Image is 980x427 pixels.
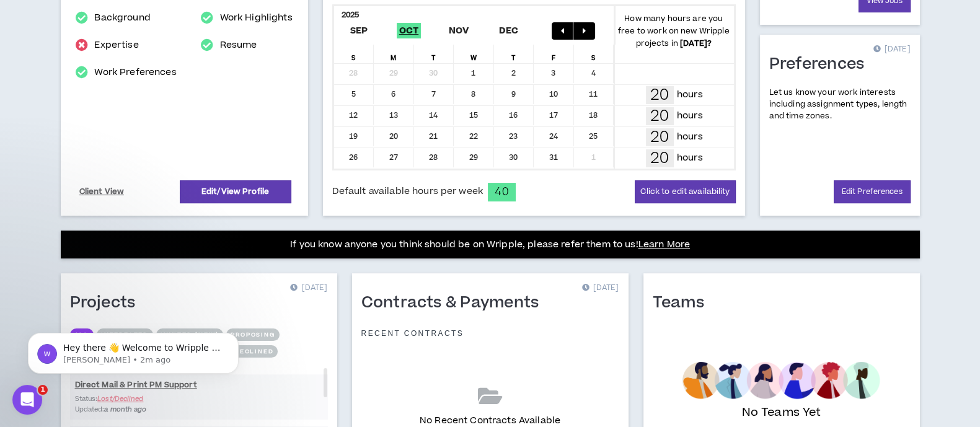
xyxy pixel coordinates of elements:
[94,11,150,25] a: Background
[334,45,374,63] div: S
[769,87,911,123] p: Let us know your work interests including assignment types, length and time zones.
[342,9,360,20] b: 2025
[873,43,910,56] p: [DATE]
[374,45,414,63] div: M
[497,23,521,38] span: Dec
[677,151,703,165] p: hours
[38,385,48,395] span: 1
[290,237,690,252] p: If you know anyone you think should be on Wripple, please refer them to us!
[677,130,703,144] p: hours
[534,45,574,63] div: F
[290,282,327,294] p: [DATE]
[361,293,549,313] h1: Contracts & Payments
[446,23,472,38] span: Nov
[12,385,42,415] iframe: Intercom live chat
[638,238,690,251] a: Learn More
[77,181,126,203] a: Client View
[94,38,138,53] a: Expertise
[9,307,257,394] iframe: Intercom notifications message
[682,362,880,399] img: empty
[677,88,703,102] p: hours
[769,55,874,74] h1: Preferences
[834,180,911,203] a: Edit Preferences
[635,180,735,203] button: Click to edit availability
[574,45,614,63] div: S
[397,23,422,38] span: Oct
[348,23,371,38] span: Sep
[581,282,619,294] p: [DATE]
[680,38,712,49] b: [DATE] ?
[614,12,734,50] p: How many hours are you free to work on new Wripple projects in
[494,45,534,63] div: T
[677,109,703,123] p: hours
[454,45,494,63] div: W
[94,65,176,80] a: Work Preferences
[653,293,713,313] h1: Teams
[742,404,821,421] p: No Teams Yet
[414,45,454,63] div: T
[180,180,291,203] a: Edit/View Profile
[70,293,145,313] h1: Projects
[220,38,257,53] a: Resume
[361,328,464,338] p: Recent Contracts
[220,11,293,25] a: Work Highlights
[332,185,483,198] span: Default available hours per week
